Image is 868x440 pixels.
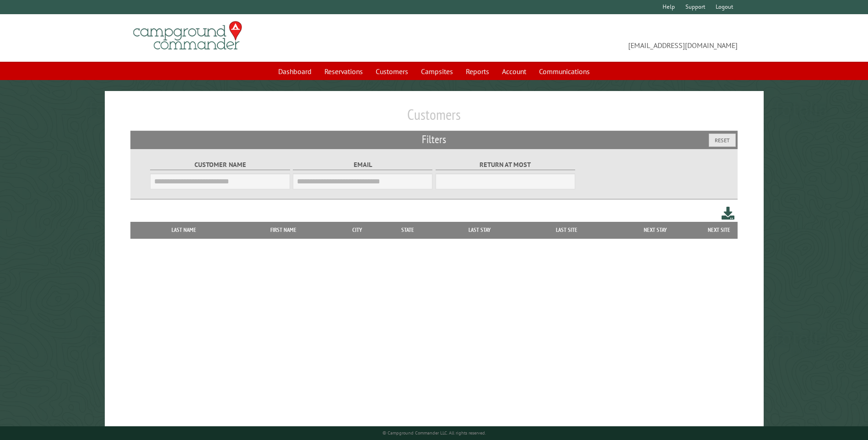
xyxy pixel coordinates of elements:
label: Return at most [436,160,575,170]
label: Email [293,160,432,170]
button: Reset [709,134,736,147]
a: Reservations [319,63,368,80]
th: Last Site [523,222,609,238]
th: Last Stay [436,222,524,238]
a: Download this customer list (.csv) [722,205,735,222]
h1: Customers [130,106,737,131]
a: Communications [534,63,595,80]
th: Last Name [135,222,232,238]
a: Customers [370,63,414,80]
h2: Filters [130,131,737,148]
th: Next Stay [610,222,701,238]
img: Campground Commander [130,18,245,54]
a: Campsites [415,63,458,80]
a: Reports [460,63,495,80]
th: City [334,222,380,238]
a: Account [496,63,532,80]
th: Next Site [701,222,738,238]
a: Dashboard [273,63,317,80]
label: Customer Name [150,160,290,170]
small: © Campground Commander LLC. All rights reserved. [383,430,486,436]
span: [EMAIL_ADDRESS][DOMAIN_NAME] [434,25,738,51]
th: First Name [232,222,334,238]
th: State [380,222,436,238]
